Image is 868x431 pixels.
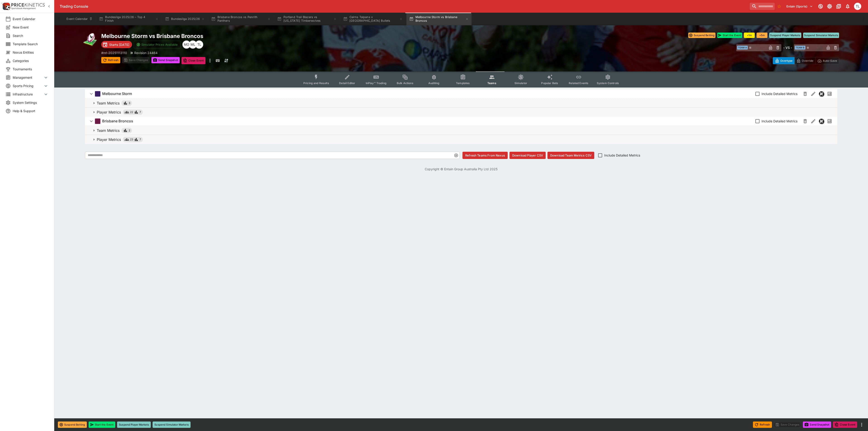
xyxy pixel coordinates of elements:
[102,91,132,96] h6: Melbourne Storm
[717,33,742,38] button: Start the Event
[773,57,839,64] div: Start From
[13,25,49,30] span: New Event
[783,45,792,50] h6: - VS -
[757,33,767,38] button: +5m
[753,422,772,428] button: Refresh
[803,33,839,38] button: Suspend Simulator Markets
[514,81,527,85] span: Simulator
[784,3,816,10] button: Select Tenant
[101,57,120,63] button: Refresh
[97,137,121,142] p: Player Metrics
[844,2,852,10] button: Notifications
[11,7,36,9] img: Sportsbook Management
[139,110,141,114] span: 7
[819,91,824,97] div: Nexus
[487,81,496,85] span: Teams
[340,13,406,25] button: Cairns Taipans v [GEOGRAPHIC_DATA] Bullets
[397,81,413,85] span: Bulk Actions
[762,119,797,123] span: Include Detailed Metrics
[182,57,206,64] button: Close Event
[853,1,863,11] button: Trent Lewis
[13,109,49,113] span: Help & Support
[366,81,387,85] span: InPlay™ Trading
[102,119,133,123] h6: Brisbane Broncos
[153,422,191,428] button: Suspend Simulator Markets
[833,422,857,428] button: Close Event
[569,81,588,85] span: Related Events
[13,42,49,46] span: Template Search
[101,33,470,40] h2: Copy To Clipboard
[795,46,805,50] span: Team B
[208,13,274,25] button: Brisbane Broncos vs Penrith Panthers
[134,50,158,55] p: Revision 24464
[428,81,439,85] span: Auditing
[817,117,826,125] button: Nexus
[13,33,49,38] span: Search
[815,57,839,64] button: Auto-Save
[58,422,87,428] button: Suspend Betting
[85,89,837,98] button: Melbourne StormInclude Detailed MetricsNexusPast Performances
[794,57,815,64] button: Override
[802,58,813,63] p: Override
[854,3,861,10] div: Trent Lewis
[750,3,775,10] input: search
[762,91,797,96] span: Include Detailed Metrics
[13,100,49,105] span: System Settings
[11,3,45,7] img: PriceKinetics
[776,3,783,10] button: No Bookmarks
[182,40,191,49] div: Matthew Oliver
[54,167,868,171] p: Copyright © Entain Group Australia Pty Ltd 2025
[819,91,824,96] img: nexus.svg
[139,137,141,142] span: 7
[13,83,43,88] span: Sports Pricing
[1,2,10,11] img: PriceKinetics Logo
[151,57,180,63] button: Send Snapshot
[85,135,837,144] button: Player Metrics237
[597,81,619,85] span: System Controls
[129,101,130,105] span: 3
[274,13,340,25] button: Portland Trail Blazers vs [US_STATE] Timberwolves
[819,119,824,124] img: nexus.svg
[773,57,795,64] button: Overtype
[101,50,127,55] p: Copy To Clipboard
[826,117,834,125] button: Past Performances
[780,58,793,63] p: Overtype
[819,118,824,124] div: Nexus
[835,2,843,10] button: Documentation
[130,137,133,142] span: 23
[339,81,355,85] span: Detail Editor
[162,13,208,25] button: Bundesliga 2025/26
[541,81,558,85] span: Popular Bets
[13,50,49,55] span: Nexus Entities
[303,81,329,85] span: Pricing and Results
[97,100,120,106] p: Team Metrics
[85,126,837,135] button: Team Metrics2
[13,75,43,80] span: Management
[816,2,825,10] button: Connected to PK
[300,71,623,88] div: Event type filters
[60,4,748,9] div: Trading Console
[64,13,95,25] button: Event Calendar
[826,90,834,98] button: Past Performances
[97,128,120,133] p: Team Metrics
[817,90,826,98] button: Nexus
[97,109,121,115] p: Player Metrics
[85,99,837,108] button: Team Metrics3
[129,128,130,133] span: 2
[406,13,472,25] button: Melbourne Storm vs Brisbane Broncos
[13,17,49,21] span: Event Calendar
[826,2,834,10] button: Toggle light/dark mode
[195,40,203,49] div: Trent Lewis
[89,422,115,428] button: Start the Event
[96,13,161,25] button: Bundesliga 2025/26 – Top 4 Finish
[509,152,546,159] button: Download Player CSV
[859,422,864,427] button: more
[769,33,801,38] button: Suspend Player Markets
[737,46,748,50] span: Team A
[85,117,837,126] button: Brisbane BroncosInclude Detailed MetricsNexusPast Performances
[134,41,181,48] button: Simulator Prices Available
[207,57,213,64] button: more
[456,81,470,85] span: Templates
[189,40,197,49] div: Micheal Lee
[13,58,49,63] span: Categories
